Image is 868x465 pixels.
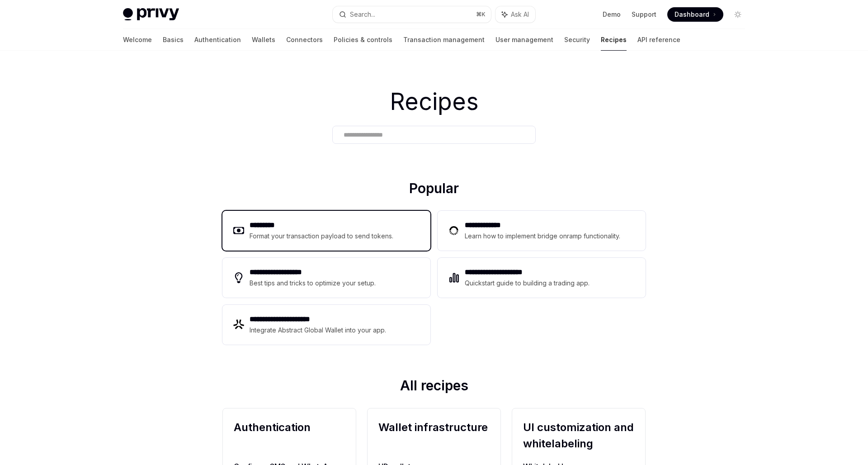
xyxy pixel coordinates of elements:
div: Integrate Abstract Global Wallet into your app. [250,325,387,336]
a: API reference [637,29,680,51]
a: Security [564,29,590,51]
div: Format your transaction payload to send tokens. [250,231,394,242]
a: Connectors [286,29,323,51]
h2: Authentication [234,419,345,452]
img: light logo [123,8,179,21]
a: Welcome [123,29,152,51]
a: Wallets [252,29,275,51]
a: Recipes [601,29,627,51]
a: Dashboard [667,7,723,22]
div: Learn how to implement bridge onramp functionality. [465,231,623,242]
div: Search... [350,9,375,20]
span: Ask AI [511,10,529,19]
span: Dashboard [675,10,709,19]
a: Policies & controls [334,29,392,51]
button: Ask AI [495,6,535,23]
a: **** ****Format your transaction payload to send tokens. [222,211,430,251]
button: Toggle dark mode [731,7,745,22]
div: Quickstart guide to building a trading app. [465,278,590,289]
a: User management [495,29,553,51]
div: Best tips and tricks to optimize your setup. [250,278,377,289]
a: Basics [163,29,184,51]
a: Demo [603,10,621,19]
span: ⌘ K [476,11,486,18]
a: Authentication [194,29,241,51]
a: Support [632,10,656,19]
a: **** **** ***Learn how to implement bridge onramp functionality. [438,211,646,251]
h2: All recipes [222,377,646,397]
h2: Wallet infrastructure [378,419,490,452]
h2: Popular [222,180,646,200]
button: Search...⌘K [333,6,491,23]
a: Transaction management [403,29,485,51]
h2: UI customization and whitelabeling [523,419,634,452]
